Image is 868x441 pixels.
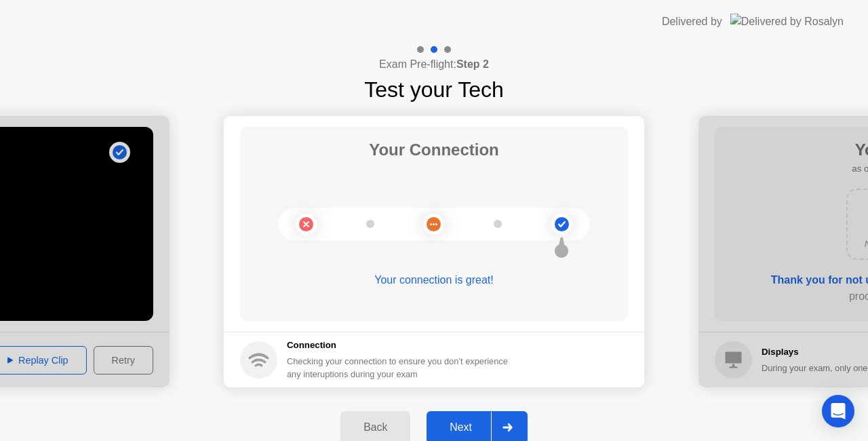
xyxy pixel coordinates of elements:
[369,138,499,162] h1: Your Connection
[344,421,406,434] div: Back
[379,56,489,73] h4: Exam Pre-flight:
[456,58,489,70] b: Step 2
[431,421,491,434] div: Next
[287,355,516,381] div: Checking your connection to ensure you don’t experience any interuptions during your exam
[822,395,854,427] div: Open Intercom Messenger
[730,14,844,29] img: Delivered by Rosalyn
[662,14,722,30] div: Delivered by
[287,339,516,352] h5: Connection
[240,272,628,288] div: Your connection is great!
[364,73,504,106] h1: Test your Tech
